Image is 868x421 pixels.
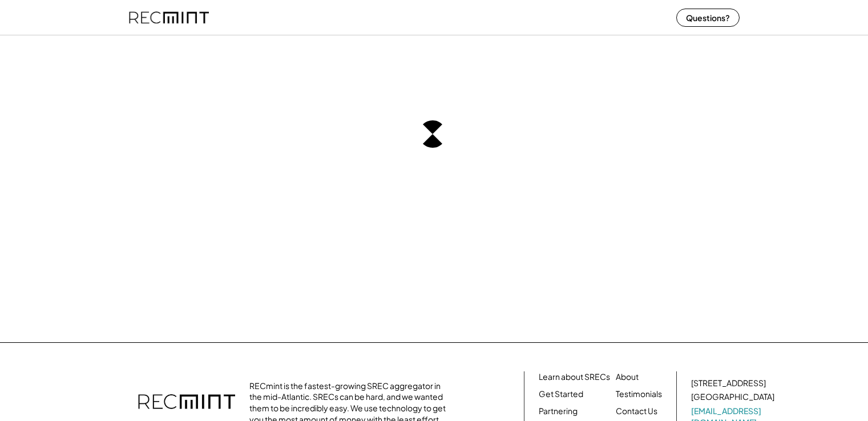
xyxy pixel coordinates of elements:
img: recmint-logotype%403x%20%281%29.jpeg [129,2,209,33]
a: Get Started [539,388,583,400]
a: About [616,371,639,383]
div: [STREET_ADDRESS] [691,378,766,389]
a: Testimonials [616,388,662,400]
a: Learn about SRECs [539,371,610,383]
a: Partnering [539,406,578,417]
div: [GEOGRAPHIC_DATA] [691,391,774,403]
button: Questions? [676,9,740,27]
a: Contact Us [616,406,657,417]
